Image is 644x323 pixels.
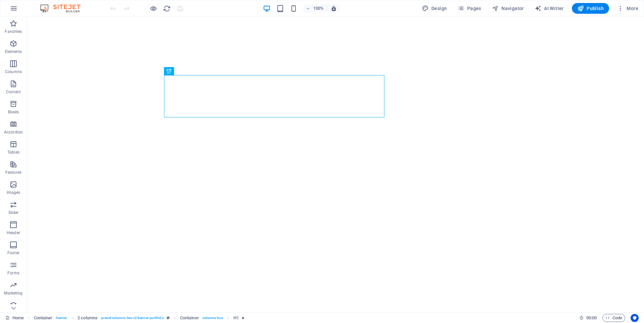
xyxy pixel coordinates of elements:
span: Code [605,314,622,322]
p: Columns [5,69,22,74]
span: More [617,5,638,12]
i: Element contains an animation [241,316,245,320]
span: . banner [55,314,67,322]
p: Features [5,170,21,175]
span: Click to select. Double-click to edit [233,314,239,322]
span: Click to select. Double-click to edit [77,314,98,322]
iframe: To enrich screen reader interactions, please activate Accessibility in Grammarly extension settings [27,17,644,312]
p: Tables [7,150,19,155]
span: Click to select. Double-click to edit [180,314,199,322]
span: . preset-columns-two-v2-banner-portfolio [100,314,164,322]
p: Accordion [4,129,23,135]
i: This element is a customizable preset [167,316,170,320]
button: More [614,3,641,14]
p: Boxes [8,109,19,115]
a: Click to cancel selection. Double-click to open Pages [5,314,24,322]
p: Header [7,230,20,235]
p: Elements [5,49,22,54]
p: Forms [7,270,19,276]
span: Click to select. Double-click to edit [34,314,53,322]
span: . columns-box [202,314,223,322]
h6: Session time [579,314,597,322]
p: Favorites [5,29,22,34]
span: : [591,315,592,320]
button: Usercentrics [631,314,639,322]
nav: breadcrumb [34,314,245,322]
p: Marketing [4,290,22,296]
p: Footer [7,250,19,256]
button: Code [602,314,625,322]
span: 00 00 [586,314,597,322]
p: Content [6,89,21,95]
p: Images [7,190,20,195]
p: Slider [8,210,19,215]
